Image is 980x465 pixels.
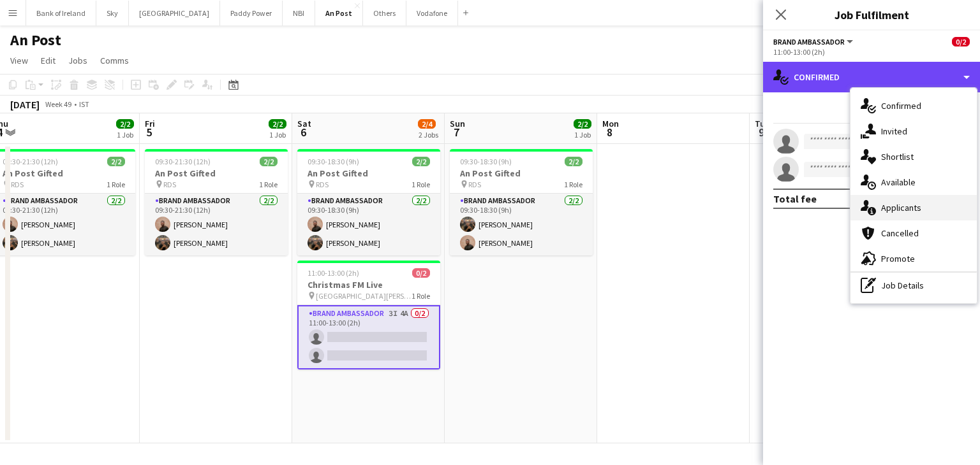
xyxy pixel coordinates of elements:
span: 2/2 [565,157,583,166]
span: RDS [316,180,329,189]
h1: An Post [10,31,61,50]
span: 1 Role [259,180,278,189]
span: 1 Role [412,180,430,189]
span: Jobs [68,55,87,66]
button: Vodafone [406,1,458,25]
app-job-card: 09:30-18:30 (9h)2/2An Post Gifted RDS1 RoleBrand Ambassador2/209:30-18:30 (9h)[PERSON_NAME][PERSO... [297,149,440,255]
span: 09:30-18:30 (9h) [308,157,359,166]
span: Promote [881,253,915,264]
span: Sat [297,118,311,129]
span: 2/2 [107,157,125,166]
a: View [5,52,33,69]
button: NBI [283,1,315,25]
span: RDS [468,180,481,189]
span: 0/2 [952,37,970,46]
span: Week 49 [42,99,74,109]
span: Shortlist [881,151,914,162]
span: Tue [755,118,769,129]
app-job-card: 09:30-18:30 (9h)2/2An Post Gifted RDS1 RoleBrand Ambassador2/209:30-18:30 (9h)[PERSON_NAME][PERSO... [450,149,593,255]
span: Available [881,176,916,188]
span: 8 [600,125,619,139]
app-job-card: 11:00-13:00 (2h)0/2Christmas FM Live [GEOGRAPHIC_DATA][PERSON_NAME]1 RoleBrand Ambassador3I4A0/21... [297,261,440,369]
span: 0/2 [412,268,430,278]
button: [GEOGRAPHIC_DATA] [129,1,220,25]
span: 2/2 [116,119,134,129]
span: RDS [11,180,24,189]
div: Confirmed [763,62,980,92]
span: 2/2 [574,119,591,129]
h3: Job Fulfilment [763,6,980,23]
h3: An Post Gifted [297,168,440,179]
h3: Christmas FM Live [297,279,440,290]
span: Invited [881,125,907,137]
span: 7 [448,125,465,139]
div: Total fee [773,192,817,205]
h3: An Post Gifted [450,168,593,179]
span: 09:30-21:30 (12h) [3,157,58,166]
span: Edit [41,55,56,66]
button: Sky [96,1,129,25]
span: 2/4 [418,119,436,129]
div: 1 Job [574,130,591,139]
div: IST [79,99,89,109]
span: Fri [145,118,155,129]
span: 11:00-13:00 (2h) [308,268,359,278]
span: 2/2 [412,157,430,166]
span: 1 Role [412,291,430,301]
app-card-role: Brand Ambassador2/209:30-18:30 (9h)[PERSON_NAME][PERSON_NAME] [297,194,440,255]
button: Bank of Ireland [26,1,96,25]
div: [DATE] [10,98,40,111]
span: Applicants [881,202,921,213]
span: 2/2 [260,157,278,166]
span: Mon [602,118,619,129]
h3: An Post Gifted [145,168,288,179]
app-card-role: Brand Ambassador2/209:30-18:30 (9h)[PERSON_NAME][PERSON_NAME] [450,194,593,255]
span: 5 [143,125,155,139]
span: 09:30-21:30 (12h) [155,157,211,166]
button: Others [363,1,406,25]
span: Comms [100,55,129,66]
span: RDS [163,180,176,189]
span: Sun [450,118,465,129]
app-card-role: Brand Ambassador2/209:30-21:30 (12h)[PERSON_NAME][PERSON_NAME] [145,194,288,255]
app-job-card: 09:30-21:30 (12h)2/2An Post Gifted RDS1 RoleBrand Ambassador2/209:30-21:30 (12h)[PERSON_NAME][PER... [145,149,288,255]
button: An Post [315,1,363,25]
span: 09:30-18:30 (9h) [460,157,512,166]
button: Brand Ambassador [773,37,855,46]
span: Cancelled [881,227,919,239]
span: 6 [295,125,311,139]
span: 1 Role [107,180,125,189]
div: 2 Jobs [419,130,438,139]
div: 1 Job [117,130,133,139]
div: Job Details [850,273,977,298]
span: 9 [753,125,769,139]
span: 1 Role [564,180,583,189]
button: Paddy Power [220,1,283,25]
div: 11:00-13:00 (2h) [773,47,970,57]
span: Confirmed [881,100,921,111]
a: Comms [95,52,134,69]
a: Jobs [63,52,93,69]
span: 2/2 [269,119,286,129]
span: Brand Ambassador [773,37,845,46]
span: [GEOGRAPHIC_DATA][PERSON_NAME] [316,291,412,301]
app-card-role: Brand Ambassador3I4A0/211:00-13:00 (2h) [297,305,440,369]
a: Edit [36,52,61,69]
div: 1 Job [269,130,286,139]
span: View [10,55,28,66]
